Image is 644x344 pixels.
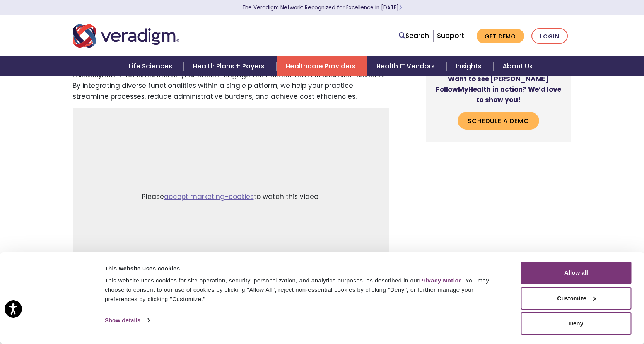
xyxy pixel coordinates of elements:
[521,312,632,335] button: Deny
[105,276,504,304] div: This website uses cookies for site operation, security, personalization, and analytics purposes, ...
[105,315,150,326] a: Show details
[242,4,402,11] a: The Veradigm Network: Recognized for Excellence in [DATE]Learn More
[184,56,276,76] a: Health Plans + Payers
[164,192,254,201] a: accept marketing-cookies
[142,192,319,202] span: Please to watch this video.
[521,262,632,284] button: Allow all
[477,29,524,44] a: Get Demo
[367,56,446,76] a: Health IT Vendors
[493,56,542,76] a: About Us
[458,112,539,130] a: Schedule a Demo
[446,56,493,76] a: Insights
[120,56,184,76] a: Life Sciences
[521,287,632,310] button: Customize
[105,264,504,273] div: This website uses cookies
[399,4,402,11] span: Learn More
[277,56,367,76] a: Healthcare Providers
[437,31,464,40] a: Support
[419,277,462,284] a: Privacy Notice
[73,23,179,49] img: Veradigm logo
[436,74,561,104] strong: Want to see [PERSON_NAME] FollowMyHealth in action? We’d love to show you!
[531,28,568,44] a: Login
[399,31,429,41] a: Search
[73,70,389,102] p: FollowMyHealth consolidates all your patient engagement needs into one seamless solution. By inte...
